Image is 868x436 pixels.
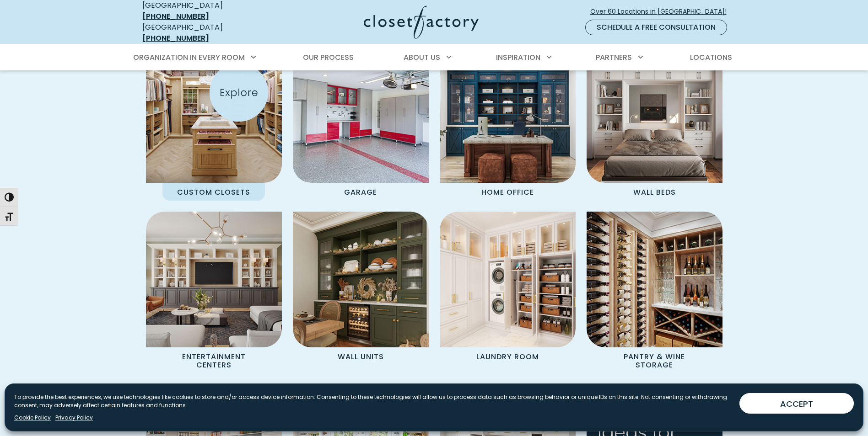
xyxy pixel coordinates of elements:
[587,47,722,200] a: Wall Bed Wall Beds
[440,47,576,183] img: Home Office featuring desk and custom cabinetry
[587,47,722,183] img: Wall Bed
[690,52,732,63] span: Locations
[587,212,722,347] img: Custom Pantry
[739,393,854,414] button: ACCEPT
[600,347,709,373] p: Pantry & Wine Storage
[139,40,289,190] img: Custom Closet with island
[14,393,732,409] p: To provide the best experiences, we use technologies like cookies to store and/or access device i...
[133,52,245,63] span: Organization in Every Room
[587,212,722,373] a: Custom Pantry Pantry & Wine Storage
[303,52,354,63] span: Our Process
[146,212,282,347] img: Entertainment Center
[323,347,399,365] p: Wall Units
[467,183,549,200] p: Home Office
[146,47,282,200] a: Custom Closet with island Custom Closets
[293,212,429,347] img: Wall unit
[585,20,727,35] a: Schedule a Free Consultation
[329,183,392,200] p: Garage
[590,7,734,16] span: Over 60 Locations in [GEOGRAPHIC_DATA]!
[146,212,282,373] a: Entertainment Center Entertainment Centers
[127,45,742,70] nav: Primary Menu
[590,4,734,20] a: Over 60 Locations in [GEOGRAPHIC_DATA]!
[142,22,275,44] div: [GEOGRAPHIC_DATA]
[364,5,479,39] img: Closet Factory Logo
[496,52,540,63] span: Inspiration
[596,52,632,63] span: Partners
[293,47,429,183] img: Garage Cabinets
[159,347,268,373] p: Entertainment Centers
[293,47,429,200] a: Garage Cabinets Garage
[14,414,51,422] a: Cookie Policy
[440,212,576,347] img: Custom Laundry Room
[404,52,440,63] span: About Us
[462,347,554,365] p: Laundry Room
[440,212,576,373] a: Custom Laundry Room Laundry Room
[162,183,265,200] p: Custom Closets
[142,11,209,21] a: [PHONE_NUMBER]
[293,212,429,373] a: Wall unit Wall Units
[619,183,690,200] p: Wall Beds
[440,47,576,200] a: Home Office featuring desk and custom cabinetry Home Office
[55,414,93,422] a: Privacy Policy
[142,33,209,43] a: [PHONE_NUMBER]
